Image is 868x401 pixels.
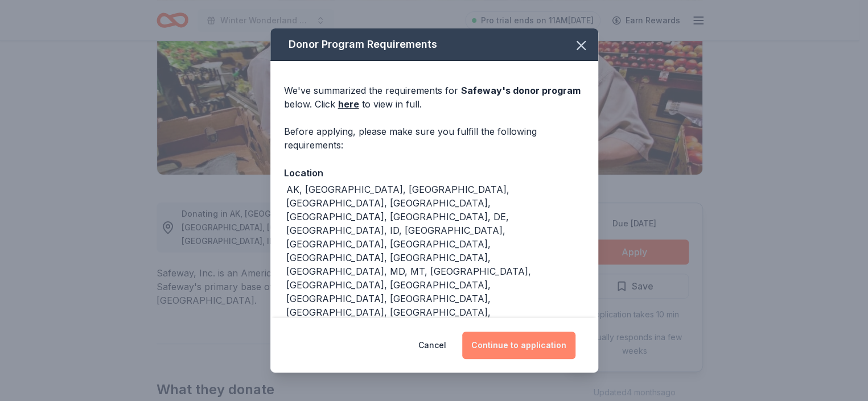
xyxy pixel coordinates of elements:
[284,166,585,180] div: Location
[461,85,581,96] span: Safeway 's donor program
[462,332,575,359] button: Continue to application
[338,97,359,111] a: here
[418,332,446,359] button: Cancel
[284,125,585,152] div: Before applying, please make sure you fulfill the following requirements:
[270,28,598,61] div: Donor Program Requirements
[284,84,585,111] div: We've summarized the requirements for below. Click to view in full.
[286,183,585,387] div: AK, [GEOGRAPHIC_DATA], [GEOGRAPHIC_DATA], [GEOGRAPHIC_DATA], [GEOGRAPHIC_DATA], [GEOGRAPHIC_DATA]...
